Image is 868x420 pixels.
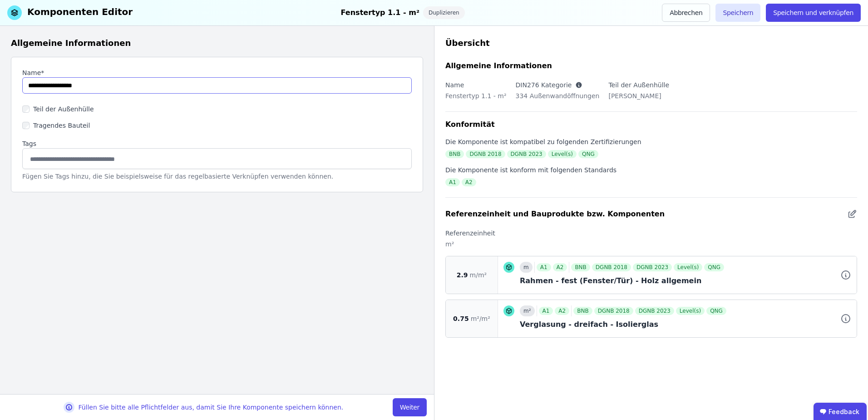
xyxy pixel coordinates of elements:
[676,307,705,315] div: Level(s)
[11,37,423,50] div: Allgemeine Informationen
[445,60,552,71] div: Allgemeine Informationen
[30,105,94,114] label: Teil der Außenhülle
[22,68,412,77] label: Name*
[555,307,569,315] div: A2
[520,275,851,286] div: Rahmen - fest (Fenster/Tür) - Holz allgemein
[341,6,419,19] div: Fenstertyp 1.1 - m²
[507,150,546,158] div: DGNB 2023
[445,229,495,238] label: Referenzeinheit
[445,165,857,175] div: Die Komponente ist konform mit folgenden Standards
[594,307,633,315] div: DGNB 2018
[662,4,710,22] button: Abbrechen
[466,150,505,158] div: DGNB 2018
[715,4,760,22] button: Speichern
[22,172,412,181] div: Fügen Sie Tags hinzu, die Sie beispielsweise für das regelbasierte Verknüpfen verwenden können.
[516,90,600,108] div: 334 Außenwandöffnungen
[548,150,577,158] div: Level(s)
[445,150,464,158] div: BNB
[445,238,495,256] div: m²
[633,263,672,271] div: DGNB 2023
[445,37,857,50] div: Übersicht
[573,307,592,315] div: BNB
[457,270,468,280] span: 2.9
[578,150,598,158] div: QNG
[766,4,861,22] button: Speichern und verknüpfen
[423,6,465,19] div: Duplizieren
[608,90,669,108] div: [PERSON_NAME]
[592,263,631,271] div: DGNB 2018
[445,178,460,186] div: A1
[520,262,533,273] div: m
[706,307,726,315] div: QNG
[453,314,469,323] span: 0.75
[30,121,90,130] label: Tragendes Bauteil
[520,305,535,316] div: m²
[571,263,590,271] div: BNB
[674,263,702,271] div: Level(s)
[635,307,674,315] div: DGNB 2023
[462,178,476,186] div: A2
[445,80,464,90] label: Name
[516,80,572,90] label: DIN276 Kategorie
[471,314,490,323] span: m²/m²
[393,398,427,416] button: Weiter
[553,263,567,271] div: A2
[539,307,553,315] div: A1
[470,270,487,280] span: m/m²
[445,90,507,108] div: Fenstertyp 1.1 - m²
[445,137,857,146] div: Die Komponente ist kompatibel zu folgenden Zertifizierungen
[27,5,133,20] div: Komponenten Editor
[22,139,412,148] label: Tags
[520,319,851,330] div: Verglasung - dreifach - Isolierglas
[445,119,857,130] div: Konformität
[445,209,665,220] div: Referenzeinheit und Bauprodukte bzw. Komponenten
[537,263,551,271] div: A1
[704,263,724,271] div: QNG
[608,80,669,90] label: Teil der Außenhülle
[78,403,343,412] div: Füllen Sie bitte alle Pflichtfelder aus, damit Sie Ihre Komponente speichern können.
